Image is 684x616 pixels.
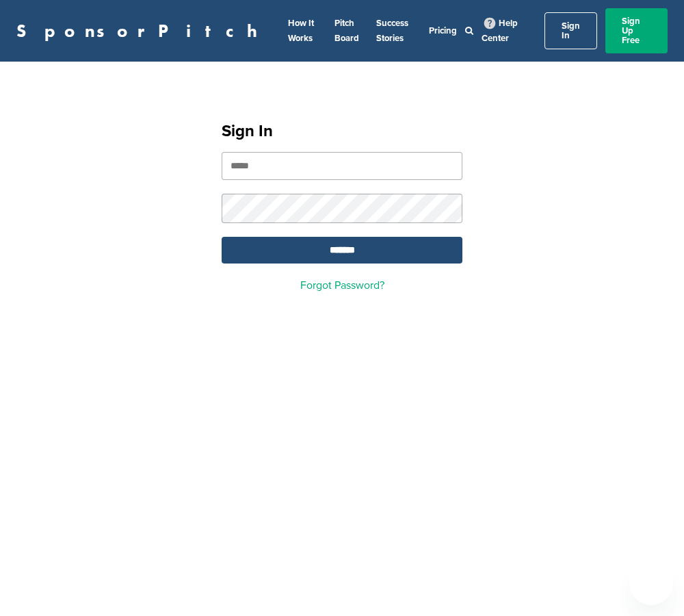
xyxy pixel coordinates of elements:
a: How It Works [288,18,314,44]
a: Success Stories [376,18,408,44]
h1: Sign In [222,119,462,144]
a: Sign Up Free [605,8,668,53]
a: Pitch Board [334,18,359,44]
iframe: Button to launch messaging window [629,561,673,605]
a: Help Center [482,15,518,47]
a: Pricing [429,25,457,36]
a: Sign In [544,12,597,49]
a: Forgot Password? [300,279,384,292]
a: SponsorPitch [16,22,266,40]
